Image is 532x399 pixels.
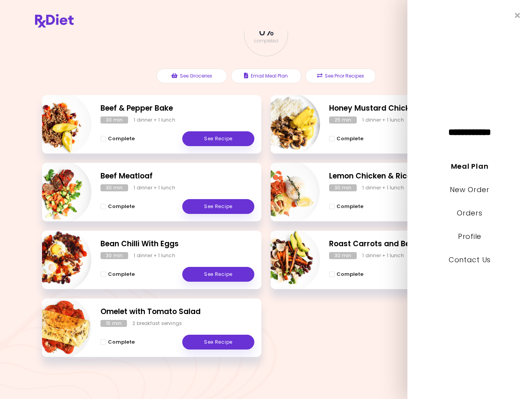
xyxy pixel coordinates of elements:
div: 1 dinner + 1 lunch [362,117,404,124]
a: Orders [457,208,482,218]
button: Complete - Beef & Pepper Bake [100,134,135,143]
div: 30 min [329,252,357,259]
h2: Lemon Chicken & Rice [329,171,483,182]
h2: Beef Meatloaf [100,171,254,182]
img: Info - Beef Meatloaf [27,160,92,224]
div: 25 min [329,117,357,124]
span: Complete [108,271,135,277]
img: Info - Roast Carrots and Beans [255,228,320,292]
img: RxDiet [35,14,74,28]
div: 1 dinner + 1 lunch [134,117,175,124]
a: Profile [458,231,481,241]
button: See Prior Recipes [305,69,376,83]
button: Complete - Omelet with Tomato Salad [100,337,135,347]
a: See Recipe - Bean Chilli With Eggs [182,267,254,282]
div: 1 dinner + 1 lunch [134,252,175,259]
img: Info - Beef & Pepper Bake [27,92,92,157]
span: Complete [336,136,363,142]
h2: Roast Carrots and Beans [329,238,483,250]
div: 30 min [100,252,128,259]
span: Complete [336,203,363,210]
a: See Recipe - Omelet with Tomato Salad [182,335,254,350]
span: Complete [108,339,135,345]
span: Complete [108,203,135,210]
div: 30 min [329,184,357,191]
button: Complete - Lemon Chicken & Rice [329,202,363,211]
div: 2 breakfast servings [132,320,182,327]
a: See Recipe - Beef Meatloaf [182,199,254,214]
span: Complete [108,136,135,142]
i: Close [515,12,520,19]
span: completed [254,39,278,43]
h2: Honey Mustard Chicken and Mushrooms [329,103,483,114]
a: New Order [450,185,489,194]
h2: Omelet with Tomato Salad [100,306,254,318]
button: Complete - Bean Chilli With Eggs [100,270,135,279]
div: 15 min [100,320,127,327]
img: Info - Bean Chilli With Eggs [27,228,92,292]
span: 0 % [259,25,273,39]
div: 30 min [100,117,128,124]
div: 30 min [100,184,128,191]
a: Meal Plan [451,161,488,171]
span: Complete [336,271,363,277]
div: 1 dinner + 1 lunch [362,184,404,191]
button: See Groceries [157,69,227,83]
h2: Bean Chilli With Eggs [100,238,254,250]
button: Email Meal Plan [231,69,301,83]
div: 1 dinner + 1 lunch [134,184,175,191]
button: Complete - Roast Carrots and Beans [329,270,363,279]
a: See Recipe - Beef & Pepper Bake [182,131,254,146]
div: 1 dinner + 1 lunch [362,252,404,259]
img: Info - Omelet with Tomato Salad [27,295,92,360]
button: Complete - Beef Meatloaf [100,202,135,211]
img: Info - Honey Mustard Chicken and Mushrooms [255,92,320,157]
h2: Beef & Pepper Bake [100,103,254,114]
a: Contact Us [449,255,491,265]
img: Info - Lemon Chicken & Rice [255,160,320,224]
button: Complete - Honey Mustard Chicken and Mushrooms [329,134,363,143]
